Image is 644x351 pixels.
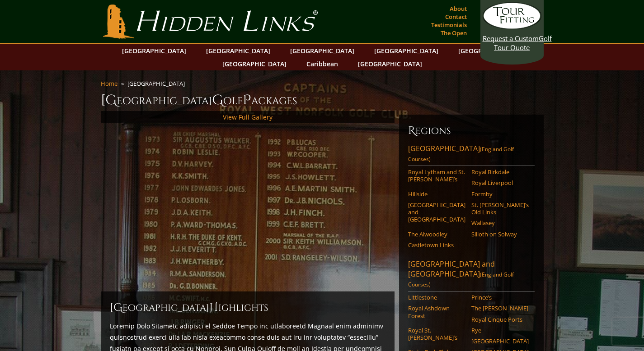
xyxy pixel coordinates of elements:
a: [GEOGRAPHIC_DATA] [471,337,529,345]
a: The Open [438,27,469,39]
a: Hillside [408,190,465,198]
a: Royal Ashdown Forest [408,305,465,319]
a: [GEOGRAPHIC_DATA] and [GEOGRAPHIC_DATA](England Golf Courses) [408,259,535,291]
a: Prince’s [471,294,529,301]
a: Contact [443,10,469,23]
h1: [GEOGRAPHIC_DATA] olf ackages [101,91,544,109]
a: The Alwoodley [408,231,465,238]
a: Royal Cinque Ports [471,316,529,323]
a: Littlestone [408,294,465,301]
a: Caribbean [302,57,343,70]
a: Royal Birkdale [471,168,529,175]
a: Request a CustomGolf Tour Quote [483,2,541,52]
a: Rye [471,327,529,334]
a: Castletown Links [408,241,465,249]
a: [GEOGRAPHIC_DATA] [218,57,291,70]
a: The [PERSON_NAME] [471,305,529,312]
a: Royal St. [PERSON_NAME]’s [408,327,465,342]
a: Royal Liverpool [471,179,529,186]
a: [GEOGRAPHIC_DATA] [454,44,527,57]
a: View Full Gallery [223,113,273,121]
h2: [GEOGRAPHIC_DATA] ighlights [110,300,385,315]
span: Request a Custom [483,34,539,43]
a: Silloth on Solway [471,231,529,238]
a: [GEOGRAPHIC_DATA] [370,44,443,57]
span: (England Golf Courses) [408,271,514,288]
h6: Regions [408,124,535,138]
a: Home [101,79,118,88]
a: [GEOGRAPHIC_DATA](England Golf Courses) [408,143,535,166]
a: St. [PERSON_NAME]’s Old Links [471,201,529,216]
span: P [243,91,251,109]
a: [GEOGRAPHIC_DATA] [202,44,275,57]
a: Formby [471,190,529,198]
span: G [212,91,223,109]
a: Wallasey [471,219,529,226]
a: [GEOGRAPHIC_DATA] [353,57,427,70]
a: [GEOGRAPHIC_DATA] [286,44,359,57]
a: [GEOGRAPHIC_DATA] and [GEOGRAPHIC_DATA] [408,201,465,223]
a: [GEOGRAPHIC_DATA] [118,44,191,57]
a: Testimonials [429,18,469,31]
li: [GEOGRAPHIC_DATA] [127,79,188,88]
a: About [447,2,469,15]
span: H [209,300,218,315]
span: (England Golf Courses) [408,145,514,163]
a: Royal Lytham and St. [PERSON_NAME]’s [408,168,465,183]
